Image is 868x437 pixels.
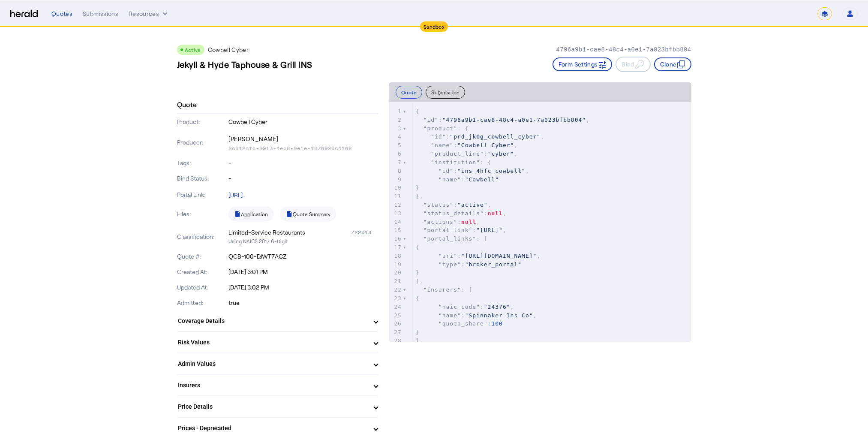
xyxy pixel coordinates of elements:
[416,295,420,301] span: {
[556,45,691,54] p: 4796a9b1-cae8-48c4-a0e1-7a023bfbb804
[389,337,403,345] div: 28
[416,184,420,191] span: }
[654,57,691,71] button: Clone
[389,226,403,235] div: 15
[389,209,403,218] div: 13
[129,9,169,18] button: Resources dropdown menu
[389,260,403,269] div: 19
[177,210,227,218] p: Files:
[426,86,465,99] button: Submission
[461,219,476,225] span: null
[177,353,378,374] mat-expansion-panel-header: Admin Values
[476,227,503,233] span: "[URL]"
[491,320,502,327] span: 100
[423,219,457,225] span: "actions"
[228,191,245,199] a: [URL]..
[83,9,118,18] div: Submissions
[389,286,403,294] div: 22
[457,168,526,174] span: "ins_4hfc_cowbell"
[416,133,544,140] span: : ,
[178,381,367,390] mat-panel-title: Insurers
[228,268,378,276] p: [DATE] 3:01 PM
[177,268,227,276] p: Created At:
[178,402,367,411] mat-panel-title: Price Details
[185,47,201,53] span: Active
[228,133,378,145] p: [PERSON_NAME]
[389,268,403,277] div: 20
[228,174,378,183] p: -
[416,193,423,199] span: },
[351,228,378,237] div: 722513
[457,142,514,148] span: "Cowbell Cyber"
[553,57,613,71] button: Form Settings
[228,159,378,167] p: -
[10,10,38,18] img: Herald Logo
[416,329,420,335] span: }
[389,252,403,260] div: 18
[389,141,403,150] div: 5
[177,310,378,331] mat-expansion-panel-header: Coverage Details
[450,133,541,140] span: "prd_jk0g_cowbell_cyber"
[177,190,227,199] p: Portal Link:
[177,174,227,183] p: Bind Status:
[228,228,305,237] div: Limited-Service Restaurants
[423,125,457,132] span: "product"
[416,168,529,174] span: : ,
[416,278,423,284] span: ],
[389,158,403,167] div: 7
[416,210,507,217] span: : ,
[177,298,227,307] p: Admitted:
[423,286,461,293] span: "insurers"
[416,244,420,250] span: {
[416,286,473,293] span: : [
[465,312,533,319] span: "Spinnaker Ins Co"
[416,338,423,344] span: ],
[396,86,423,99] button: Quote
[416,253,541,259] span: : ,
[389,311,403,320] div: 25
[420,21,448,32] div: Sandbox
[389,192,403,201] div: 11
[389,133,403,141] div: 4
[389,328,403,337] div: 27
[439,312,461,319] span: "name"
[484,304,511,310] span: "24376"
[177,58,312,70] h3: Jekyll & Hyde Taphouse & Grill INS
[389,150,403,158] div: 6
[416,142,518,148] span: : ,
[228,237,378,245] p: Using NAICS 2017 6-Digit
[178,316,367,325] mat-panel-title: Coverage Details
[488,210,503,217] span: null
[228,145,378,152] p: 9a0f2afc-9913-4ec8-9e1e-1876920a4169
[389,201,403,209] div: 12
[416,269,420,276] span: }
[616,57,650,72] button: Bind
[389,235,403,243] div: 16
[389,107,403,116] div: 1
[389,294,403,303] div: 23
[416,219,480,225] span: : ,
[177,375,378,395] mat-expansion-panel-header: Insurers
[177,283,227,292] p: Updated At:
[416,227,507,233] span: : ,
[416,235,488,242] span: : [
[51,9,72,18] div: Quotes
[177,232,227,241] p: Classification:
[439,176,461,183] span: "name"
[280,207,336,221] a: Quote Summary
[389,319,403,328] div: 26
[177,332,378,353] mat-expansion-panel-header: Risk Values
[416,125,469,132] span: : {
[228,118,378,126] p: Cowbell Cyber
[423,210,484,217] span: "status_details"
[389,184,403,192] div: 10
[461,253,537,259] span: "[URL][DOMAIN_NAME]"
[423,227,473,233] span: "portal_link"
[431,142,454,148] span: "name"
[431,133,446,140] span: "id"
[228,252,378,261] p: QCB-100-DJWT7ACZ
[389,218,403,226] div: 14
[439,253,457,259] span: "uri"
[416,320,503,327] span: :
[423,117,439,123] span: "id"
